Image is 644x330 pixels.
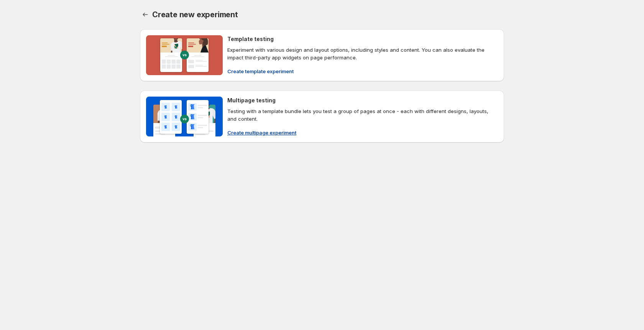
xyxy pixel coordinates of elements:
[227,107,498,123] p: Testing with a template bundle lets you test a group of pages at once - each with different desig...
[152,10,238,19] span: Create new experiment
[227,97,276,104] h4: Multipage testing
[227,129,296,136] span: Create multipage experiment
[227,35,274,43] h4: Template testing
[223,126,301,139] button: Create multipage experiment
[146,97,223,136] img: Multipage testing
[227,67,294,75] span: Create template experiment
[140,9,151,20] button: Back
[146,35,223,75] img: Template testing
[223,65,298,77] button: Create template experiment
[227,46,498,61] p: Experiment with various design and layout options, including styles and content. You can also eva...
